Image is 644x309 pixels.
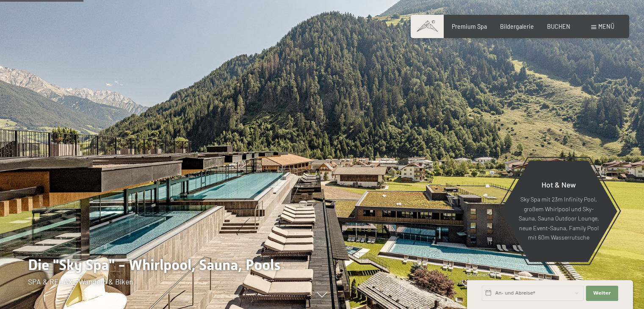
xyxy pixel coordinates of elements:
a: Premium Spa [452,23,487,30]
span: Schnellanfrage [467,272,499,277]
a: BUCHEN [547,23,570,30]
span: Hot & New [542,180,576,189]
a: Bildergalerie [500,23,534,30]
span: Weiter [593,290,611,297]
button: Weiter [586,286,618,301]
span: Menü [598,23,614,30]
p: Sky Spa mit 23m Infinity Pool, großem Whirlpool und Sky-Sauna, Sauna Outdoor Lounge, neue Event-S... [518,195,599,243]
a: Hot & New Sky Spa mit 23m Infinity Pool, großem Whirlpool und Sky-Sauna, Sauna Outdoor Lounge, ne... [500,160,618,262]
